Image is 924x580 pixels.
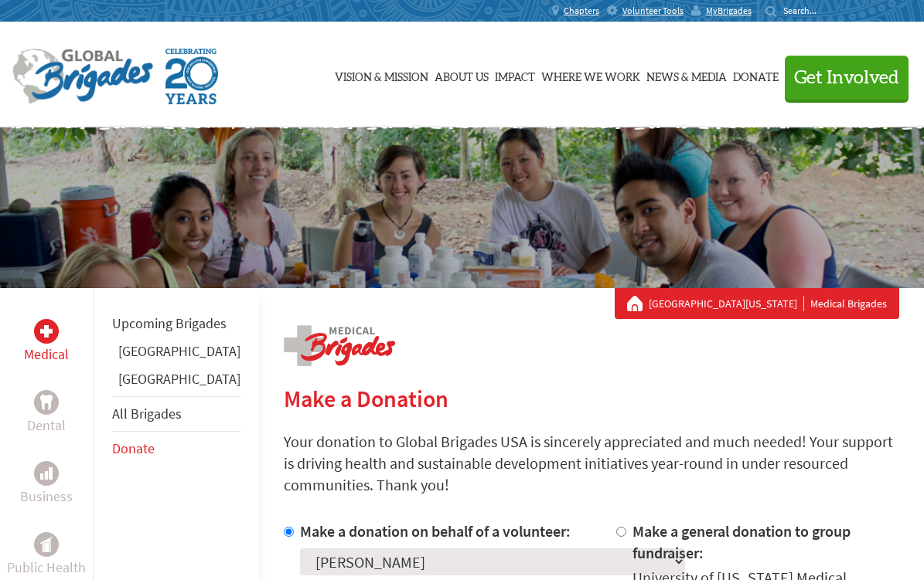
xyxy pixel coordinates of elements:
a: [GEOGRAPHIC_DATA] [118,342,240,360]
a: DentalDental [27,390,66,436]
img: Global Brigades Logo [12,49,153,104]
a: Public HealthPublic Health [7,532,86,578]
p: Public Health [7,557,86,578]
li: Donate [112,432,240,466]
a: BusinessBusiness [20,461,73,507]
a: Impact [495,36,535,114]
img: Public Health [40,537,53,552]
li: Greece [112,341,240,368]
p: Dental [27,415,66,436]
a: Where We Work [541,36,640,114]
li: All Brigades [112,396,240,432]
li: Honduras [112,368,240,396]
p: Your donation to Global Brigades USA is sincerely appreciated and much needed! Your support is dr... [284,431,899,496]
a: [GEOGRAPHIC_DATA] [118,370,240,388]
label: Make a donation on behalf of a volunteer: [300,521,571,541]
span: Get Involved [794,69,899,87]
div: Dental [34,390,59,415]
img: Global Brigades Celebrating 20 Years [165,49,218,104]
a: Upcoming Brigades [112,314,227,332]
button: Get Involved [785,56,909,100]
a: MedicalMedical [24,319,69,365]
a: Donate [733,36,779,114]
div: Public Health [34,532,59,557]
img: Business [40,467,53,480]
span: MyBrigades [706,5,752,17]
div: Medical [34,319,59,344]
span: Volunteer Tools [622,5,684,17]
img: Medical [40,325,53,337]
label: Make a general donation to group fundraiser: [632,521,851,562]
a: All Brigades [112,405,182,422]
a: Vision & Mission [335,36,428,114]
a: News & Media [646,36,727,114]
li: Upcoming Brigades [112,307,240,341]
input: Search... [783,5,827,16]
span: Chapters [564,5,599,17]
div: Medical Brigades [627,296,887,311]
img: Dental [40,395,53,409]
p: Business [20,486,73,507]
h2: Make a Donation [284,385,899,412]
div: Business [34,461,59,486]
img: logo-medical.png [284,325,395,366]
a: [GEOGRAPHIC_DATA][US_STATE] [649,296,804,311]
a: Donate [112,439,155,457]
a: About Us [435,36,489,114]
p: Medical [24,344,69,365]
